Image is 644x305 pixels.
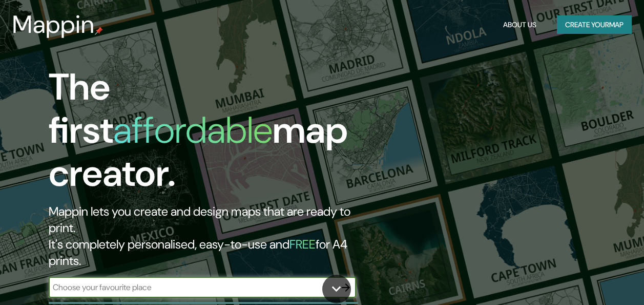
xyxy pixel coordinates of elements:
input: Choose your favourite place [49,281,336,293]
h1: The first map creator. [49,66,371,203]
h2: Mappin lets you create and design maps that are ready to print. It's completely personalised, eas... [49,203,371,269]
h5: FREE [289,236,316,252]
button: Create yourmap [557,15,632,34]
button: About Us [499,15,541,34]
h1: affordable [113,106,273,154]
img: mappin-pin [95,27,103,35]
h3: Mappin [12,10,95,39]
